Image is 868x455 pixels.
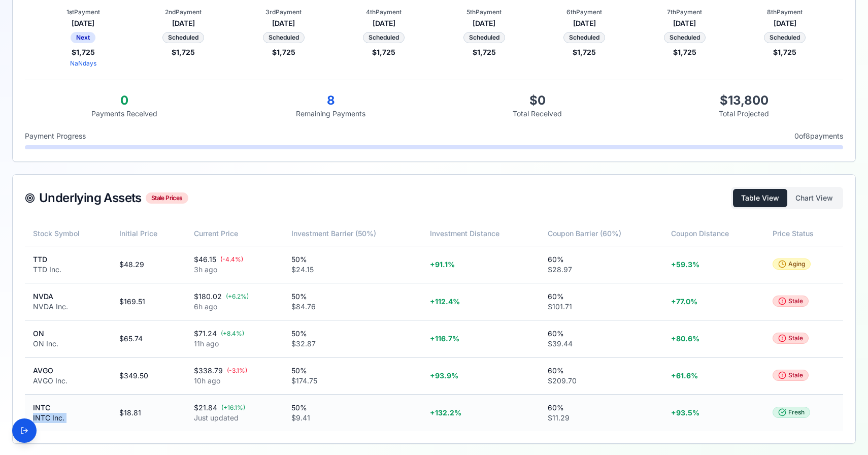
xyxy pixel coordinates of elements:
div: $ 1,725 [238,47,330,57]
div: $11.29 [548,413,655,423]
div: INTC [33,403,103,413]
div: [DATE] [438,18,530,28]
div: Underlying Assets [25,192,188,204]
div: 4th Payment [338,8,430,16]
span: + 59.3 % [671,260,699,269]
span: + 93.9 % [430,371,458,380]
div: 7th Payment [639,8,731,16]
div: AVGO Inc. [33,376,103,386]
span: + 112.4 % [430,297,460,306]
div: $28.97 [548,265,655,275]
div: Scheduled [764,32,806,43]
div: NVDA [33,291,103,302]
th: Investment Barrier (50%) [283,221,422,246]
span: + 80.6 % [671,334,699,343]
div: [DATE] [739,18,831,28]
div: $ 13,800 [645,92,843,109]
div: $209.70 [548,376,655,386]
div: Payments Received [25,109,223,119]
td: $65.74 [111,320,186,357]
div: [DATE] [37,18,129,28]
div: 0 [25,92,223,109]
div: 60% [548,329,655,339]
div: 8 [231,92,430,109]
span: + 91.1 % [430,260,455,269]
div: 8th Payment [739,8,831,16]
div: $174.75 [291,376,414,386]
div: $21.84 [194,403,275,413]
div: Scheduled [463,32,505,43]
div: $84.76 [291,302,414,312]
div: $ 1,725 [739,47,831,57]
div: 50% [291,403,414,413]
div: Scheduled [263,32,305,43]
div: Remaining Payments [231,109,430,119]
div: 2nd Payment [138,8,230,16]
span: ( -4.4 %) [220,255,243,264]
div: Total Projected [645,109,843,119]
div: 3rd Payment [238,8,330,16]
div: $ 1,725 [138,47,230,57]
div: Scheduled [664,32,706,43]
div: $ 1,725 [438,47,530,57]
div: 50% [291,254,414,265]
div: Just updated [194,413,275,423]
div: 60% [548,366,655,376]
div: Stale Prices [146,192,188,204]
div: 11h ago [194,339,275,349]
span: 0 of 8 payments [794,131,843,141]
div: 6th Payment [539,8,631,16]
div: [DATE] [238,18,330,28]
div: TTD Inc. [33,265,103,275]
div: ON [33,329,103,339]
th: Initial Price [111,221,186,246]
div: 60% [548,254,655,265]
div: 10h ago [194,376,275,386]
span: Stale [788,371,803,379]
span: ( + 6.2 %) [226,292,249,301]
span: Stale [788,334,803,342]
span: Stale [788,297,803,305]
th: Coupon Distance [663,221,764,246]
td: $48.29 [111,246,186,283]
div: 60% [548,291,655,302]
div: TTD [33,254,103,265]
div: Scheduled [162,32,204,43]
div: 60% [548,403,655,413]
div: Total Received [438,109,637,119]
th: Stock Symbol [25,221,111,246]
div: $ 0 [438,92,637,109]
div: Scheduled [363,32,405,43]
th: Current Price [186,221,283,246]
div: $ 1,725 [639,47,731,57]
span: ( + 16.1 %) [221,404,245,412]
div: $338.79 [194,366,275,376]
div: [DATE] [338,18,430,28]
div: $71.24 [194,329,275,339]
button: Table View [733,189,787,207]
div: 50% [291,329,414,339]
div: ON Inc. [33,339,103,349]
div: Scheduled [563,32,605,43]
div: 3h ago [194,265,275,275]
span: + 77.0 % [671,297,697,306]
th: Coupon Barrier (60%) [540,221,663,246]
div: 50% [291,291,414,302]
span: + 61.6 % [671,371,698,380]
span: ( + 8.4 %) [221,330,244,338]
div: NaN days [37,59,129,68]
div: $ 1,725 [539,47,631,57]
div: $9.41 [291,413,414,423]
div: NVDA Inc. [33,302,103,312]
div: 50% [291,366,414,376]
div: $180.02 [194,291,275,302]
div: $24.15 [291,265,414,275]
div: $ 1,725 [338,47,430,57]
div: $32.87 [291,339,414,349]
div: INTC Inc. [33,413,103,423]
span: Aging [788,260,805,268]
div: [DATE] [138,18,230,28]
div: [DATE] [539,18,631,28]
span: Payment Progress [25,131,86,141]
div: AVGO [33,366,103,376]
